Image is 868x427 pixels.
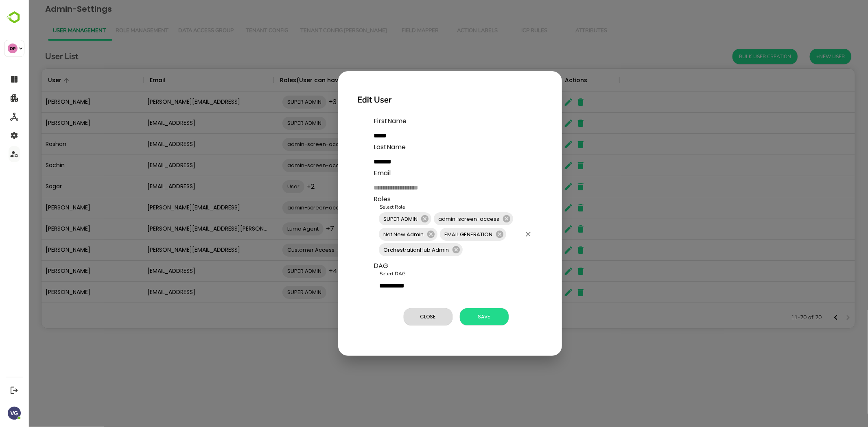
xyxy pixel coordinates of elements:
span: SUPER ADMIN [350,214,394,224]
span: Close [379,312,420,322]
span: Net New Admin [350,230,400,239]
label: LastName [345,142,468,152]
label: FirstName [345,116,468,126]
button: Close [375,308,424,325]
span: admin-screen-access [405,214,476,224]
h2: Edit User [329,94,514,107]
div: OP [8,44,17,53]
span: Save [435,312,476,322]
button: Clear [494,229,505,240]
label: Select Role [351,204,377,211]
label: Select DAG [351,270,378,277]
span: OrchestrationHub Admin [350,245,426,255]
span: EMAIL GENERATION [411,230,469,239]
div: Net New Admin [350,228,409,241]
button: Logout [9,385,20,396]
div: admin-screen-access [405,212,485,225]
label: DAG [345,261,360,271]
div: VG [8,407,21,420]
img: BambooboxLogoMark.f1c84d78b4c51b1a7b5f700c9845e183.svg [4,10,25,25]
button: Save [431,308,480,325]
label: Roles [345,194,363,204]
label: Email [345,168,468,178]
div: OrchestrationHub Admin [350,243,434,256]
div: EMAIL GENERATION [411,228,478,241]
div: SUPER ADMIN [350,212,403,225]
